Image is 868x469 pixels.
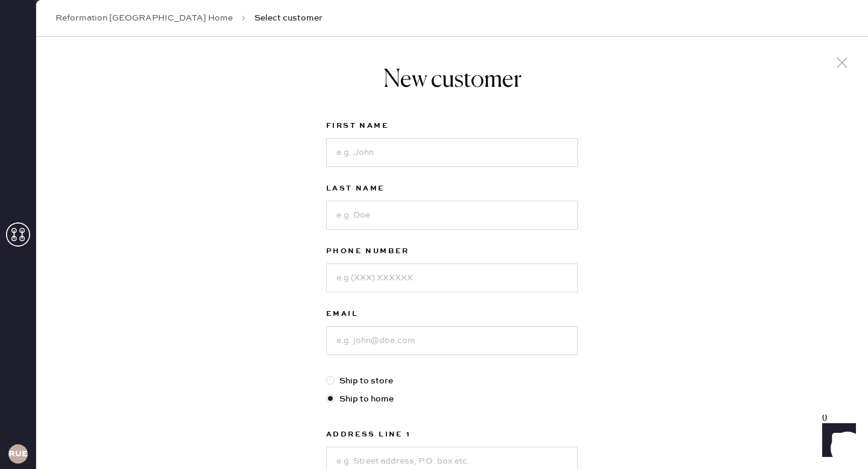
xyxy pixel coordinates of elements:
input: e.g. John [326,138,578,167]
input: e.g. Doe [326,201,578,230]
label: Ship to home [326,392,578,406]
h1: New customer [326,66,578,95]
span: Select customer [254,12,322,24]
iframe: Front Chat [811,415,863,467]
h3: RUESA [8,450,28,458]
input: e.g. john@doe.com [326,326,578,355]
label: First Name [326,119,578,133]
label: Phone Number [326,244,578,259]
label: Ship to store [326,374,578,388]
a: Reformation [GEOGRAPHIC_DATA] Home [55,12,233,24]
label: Email [326,307,578,321]
label: Address Line 1 [326,427,578,442]
input: e.g (XXX) XXXXXX [326,263,578,292]
label: Last Name [326,181,578,196]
